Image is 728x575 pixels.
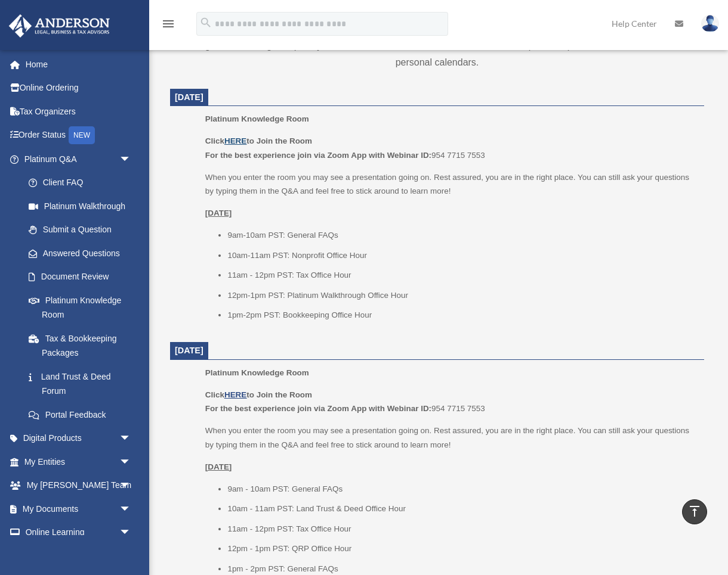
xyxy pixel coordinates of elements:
span: arrow_drop_down [119,450,143,474]
u: [DATE] [205,209,232,217]
li: 1pm-2pm PST: Bookkeeping Office Hour [227,308,696,322]
a: Online Learningarrow_drop_down [8,521,149,545]
a: Order StatusNEW [8,123,149,148]
a: Platinum Walkthrough [17,194,149,218]
img: Anderson Advisors Platinum Portal [5,14,113,38]
span: arrow_drop_down [119,147,143,172]
a: vertical_align_top [682,499,707,524]
p: When you enter the room you may see a presentation going on. Rest assured, you are in the right p... [205,170,696,198]
span: arrow_drop_down [119,497,143,521]
p: When you enter the room you may see a presentation going on. Rest assured, you are in the right p... [205,424,696,452]
a: My [PERSON_NAME] Teamarrow_drop_down [8,474,149,498]
li: 12pm-1pm PST: Platinum Walkthrough Office Hour [227,288,696,303]
li: 11am - 12pm PST: Tax Office Hour [227,268,696,282]
span: Platinum Knowledge Room [205,114,309,123]
span: Platinum Knowledge Room [205,368,309,377]
a: Document Review [17,265,149,289]
li: 10am-11am PST: Nonprofit Office Hour [227,248,696,263]
a: Submit a Question [17,218,149,242]
a: My Entitiesarrow_drop_down [8,450,149,474]
p: 954 7715 7553 [205,134,696,162]
u: [DATE] [205,462,232,471]
a: Home [8,52,149,76]
a: Tax Organizers [8,100,149,123]
a: Client FAQ [17,171,149,195]
div: NEW [69,126,95,144]
span: arrow_drop_down [119,427,143,451]
span: arrow_drop_down [119,474,143,498]
span: arrow_drop_down [119,521,143,545]
a: Platinum Q&Aarrow_drop_down [8,147,149,171]
a: Land Trust & Deed Forum [17,365,149,403]
i: vertical_align_top [687,504,702,518]
a: My Documentsarrow_drop_down [8,497,149,521]
p: 954 7715 7553 [205,388,696,416]
li: 11am - 12pm PST: Tax Office Hour [227,522,696,536]
a: Platinum Knowledge Room [17,288,143,327]
a: Digital Productsarrow_drop_down [8,427,149,450]
span: [DATE] [175,92,203,102]
li: 10am - 11am PST: Land Trust & Deed Office Hour [227,502,696,516]
img: User Pic [701,15,719,32]
b: Click to Join the Room [205,136,312,145]
li: 9am - 10am PST: General FAQs [227,482,696,496]
a: Tax & Bookkeeping Packages [17,327,149,365]
b: For the best experience join via Zoom App with Webinar ID: [205,404,431,413]
a: Answered Questions [17,241,149,265]
li: 9am-10am PST: General FAQs [227,228,696,243]
li: 12pm - 1pm PST: QRP Office Hour [227,542,696,556]
a: Online Ordering [8,76,149,100]
a: HERE [224,390,246,399]
i: menu [161,17,175,31]
a: Portal Feedback [17,403,149,427]
span: [DATE] [175,346,203,355]
b: For the best experience join via Zoom App with Webinar ID: [205,151,431,160]
b: Click to Join the Room [205,390,312,399]
a: HERE [224,136,246,145]
a: menu [161,21,175,31]
i: search [199,16,212,29]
